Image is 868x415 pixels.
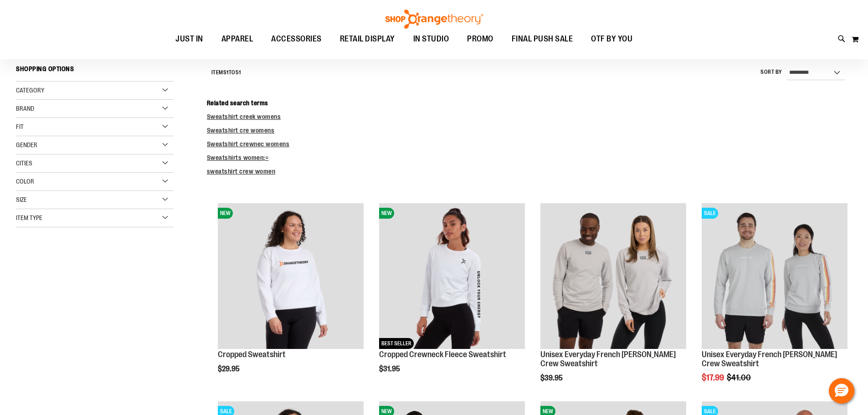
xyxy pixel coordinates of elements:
a: Unisex Everyday French [PERSON_NAME] Crew Sweatshirt [540,350,676,368]
img: Product image for Unisex Everyday French Terry Crew Sweatshirt [702,203,847,349]
a: Sweatshirt cre womens [207,127,275,134]
span: FINAL PUSH SALE [512,29,573,49]
span: $39.95 [540,374,564,382]
span: $41.00 [727,373,752,382]
img: Cropped Crewneck Fleece Sweatshirt [379,203,525,349]
span: $29.95 [218,365,241,373]
span: $31.95 [379,365,401,373]
a: ACCESSORIES [262,29,331,50]
span: Size [16,196,27,203]
span: NEW [218,208,233,219]
span: APPAREL [221,29,253,49]
span: ACCESSORIES [271,29,322,49]
span: Fit [16,123,24,130]
span: NEW [379,208,394,219]
span: SALE [702,208,718,219]
label: Sort By [760,68,782,76]
h2: Items to [211,66,241,80]
a: Unisex Everyday French [PERSON_NAME] Crew Sweatshirt [702,350,837,368]
img: Unisex Everyday French Terry Crew Sweatshirt [540,203,686,349]
span: RETAIL DISPLAY [340,29,395,49]
a: JUST IN [166,29,212,50]
div: product [697,199,852,405]
span: Cities [16,159,32,167]
span: Category [16,87,44,94]
a: Cropped Sweatshirt [218,350,286,359]
span: Item Type [16,214,42,221]
a: IN STUDIO [404,29,458,50]
img: Front of 2024 Q3 Balanced Basic Womens Cropped Sweatshirt [218,203,364,349]
button: Hello, have a question? Let’s chat. [829,378,854,404]
a: Cropped Crewneck Fleece SweatshirtNEWBEST SELLER [379,203,525,350]
dt: Related search terms [207,98,852,108]
span: OTF BY YOU [591,29,632,49]
strong: Shopping Options [16,61,174,82]
a: Sweatshirts women;= [207,154,269,161]
div: product [213,199,368,396]
span: BEST SELLER [379,338,414,349]
div: product [536,199,691,405]
a: sweatshirt crew women [207,168,276,175]
span: Color [16,178,34,185]
a: OTF BY YOU [582,29,642,50]
a: Product image for Unisex Everyday French Terry Crew SweatshirtSALE [702,203,847,350]
a: APPAREL [212,29,262,50]
a: Sweatshirt crewnec womens [207,140,290,148]
span: Brand [16,105,34,112]
span: PROMO [467,29,493,49]
a: Cropped Crewneck Fleece Sweatshirt [379,350,506,359]
div: product [375,199,529,396]
a: Front of 2024 Q3 Balanced Basic Womens Cropped SweatshirtNEW [218,203,364,350]
img: Shop Orangetheory [384,10,484,29]
a: Sweatshirt creek womens [207,113,281,120]
span: Gender [16,141,37,149]
span: 1 [226,69,229,76]
span: 51 [236,69,241,76]
a: RETAIL DISPLAY [331,29,404,50]
span: IN STUDIO [413,29,449,49]
span: $17.99 [702,373,725,382]
a: FINAL PUSH SALE [503,29,582,50]
span: JUST IN [175,29,203,49]
a: PROMO [458,29,503,50]
a: Unisex Everyday French Terry Crew Sweatshirt [540,203,686,350]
